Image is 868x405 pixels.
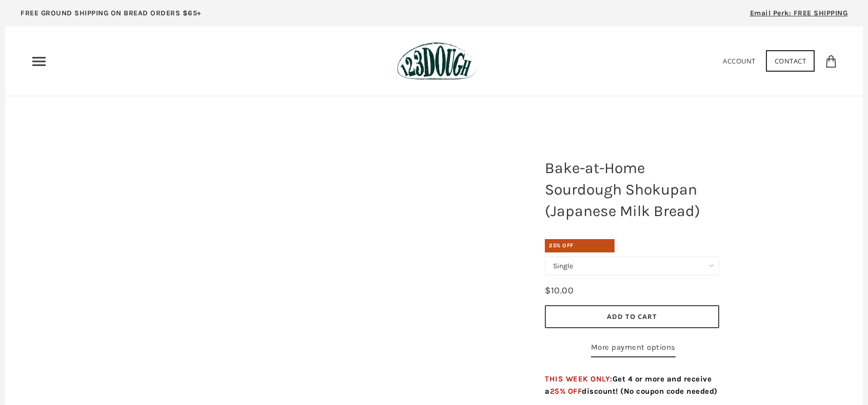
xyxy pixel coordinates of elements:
button: Add to Cart [545,305,719,328]
a: More payment options [591,341,676,357]
div: $10.00 [545,283,574,298]
h1: Bake-at-Home Sourdough Shokupan (Japanese Milk Bread) [537,152,727,227]
a: Contact [766,50,815,72]
span: 25% OFF [550,387,582,396]
a: Email Perk: FREE SHIPPING [735,5,863,27]
a: Account [723,56,756,66]
nav: Primary [31,53,47,70]
span: THIS WEEK ONLY: [545,374,718,396]
span: Get 4 or more and receive a discount! (No coupon code needed) [545,374,718,396]
p: FREE GROUND SHIPPING ON BREAD ORDERS $65+ [21,8,202,19]
a: FREE GROUND SHIPPING ON BREAD ORDERS $65+ [5,5,217,27]
div: 25% OFF [545,239,615,252]
img: 123Dough Bakery [397,42,476,80]
span: Add to Cart [607,312,657,321]
span: Email Perk: FREE SHIPPING [750,9,848,17]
